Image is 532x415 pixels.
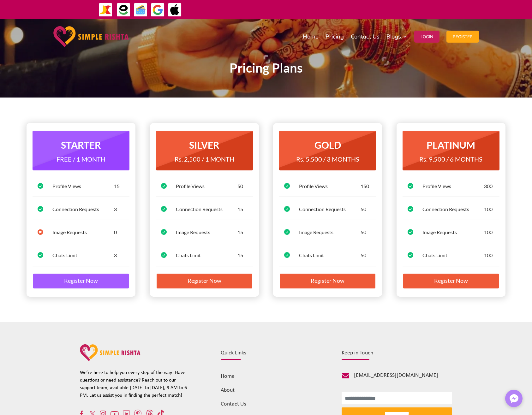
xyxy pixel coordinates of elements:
div: Chats Limit [422,252,484,259]
div: Profile Views [52,183,114,190]
span:  [408,206,413,212]
span: Rs. 2,500 / 1 MONTH [175,155,234,163]
a: Register Now [403,273,499,289]
div: Chats Limit [52,252,114,259]
div: Profile Views [176,183,237,190]
p: Pricing Plans [96,64,437,72]
span:  [408,252,413,258]
span:  [161,206,167,212]
span:  [38,229,43,235]
div: Profile Views [299,183,361,190]
span:  [38,206,43,212]
div: Image Requests [299,229,361,236]
h4: Keep in Touch [342,350,452,359]
span:  [161,252,167,258]
span: FREE / 1 MONTH [57,155,105,163]
strong: SILVER [189,139,219,151]
img: Messenger [508,392,520,405]
span:  [38,183,43,189]
strong: STARTER [61,139,101,151]
a: Register Now [33,273,129,289]
span: We’re here to help you every step of the way! Have questions or need assistance? Reach out to our... [80,370,187,398]
span:  [161,229,167,235]
div: Connection Requests [299,206,361,213]
span:  [284,252,290,258]
div: Chats Limit [299,252,361,259]
span:  [284,183,290,189]
span:  [408,229,413,235]
img: GooglePay-icon [151,3,165,17]
img: ApplePay-icon [168,3,182,17]
a: Home [303,21,319,52]
div: Connection Requests [52,206,114,213]
a: Register Now [156,273,253,289]
span:  [284,206,290,212]
strong: GOLD [314,139,341,151]
a: Pricing [326,21,344,52]
img: website-logo-pink-orange [80,344,141,361]
strong: PLATINUM [427,139,475,151]
button: Register [446,31,479,43]
span:  [408,183,413,189]
div: Chats Limit [176,252,237,259]
a: Register [446,21,479,52]
span:  [284,229,290,235]
a: Register Now [279,273,376,289]
button: Login [414,31,439,43]
div: Image Requests [52,229,114,236]
img: JazzCash-icon [99,3,113,17]
a: Contact Us [221,401,246,407]
div: Image Requests [176,229,237,236]
span:  [38,252,43,258]
img: Credit Cards [134,3,148,17]
a: Blogs [386,21,407,52]
a: Login [414,21,439,52]
img: EasyPaisa-icon [117,3,131,17]
span:  [161,183,167,189]
span:  [342,372,349,379]
div: Image Requests [422,229,484,236]
a: Contact Us [351,21,380,52]
span: Rs. 5,500 / 3 MONTHS [296,155,359,163]
a: Home [221,373,235,379]
span: [EMAIL_ADDRESS][DOMAIN_NAME] [354,372,438,378]
div: Connection Requests [422,206,484,213]
a: Simple rishta logo [80,357,141,362]
h4: Quick Links [221,350,321,359]
a: About [221,387,235,393]
div: Connection Requests [176,206,237,213]
span: Rs. 9,500 / 6 MONTHS [419,155,482,163]
div: Profile Views [422,183,484,190]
